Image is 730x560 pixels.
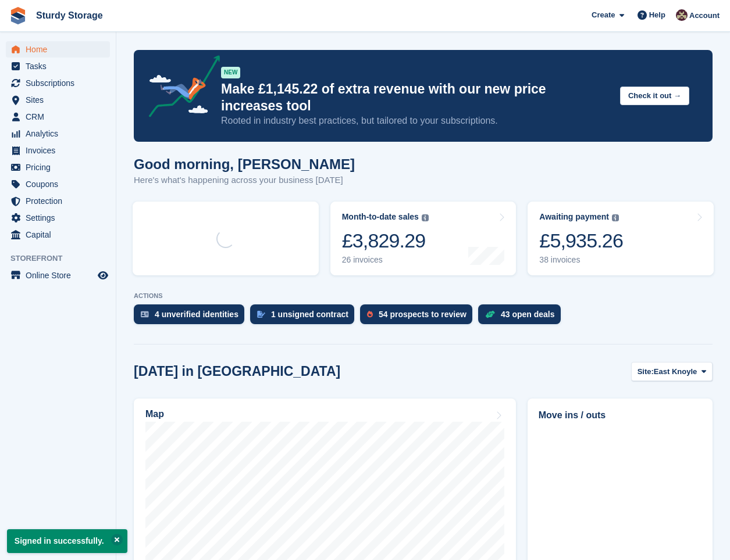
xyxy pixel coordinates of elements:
a: menu [6,159,110,175]
a: menu [6,75,110,91]
img: icon-info-grey-7440780725fd019a000dd9b08b2336e03edf1995a4989e88bcd33f0948082b44.svg [612,214,619,221]
span: CRM [26,109,95,125]
div: £3,829.29 [342,229,429,253]
div: 26 invoices [342,255,429,265]
h2: Map [145,409,164,419]
a: menu [6,267,110,283]
span: Invoices [26,142,95,159]
p: Make £1,145.22 of extra revenue with our new price increases tool [221,81,611,114]
div: 54 prospects to review [379,310,467,319]
img: price-adjustments-announcement-icon-8257ccfd72463d97f412b2fc003d46551f7dbcb40ab6d574587a9cd5c0d94... [139,55,220,121]
a: menu [6,58,110,74]
p: Here's what's happening across your business [DATE] [134,174,355,187]
span: Capital [26,227,95,243]
img: verify_identity-adf6edd0f0f0b5bbfe63781bf79b02c33cf7c696d77639b501bdc392416b5a36.svg [141,311,149,318]
span: Sites [26,92,95,108]
span: Create [592,9,615,21]
a: Awaiting payment £5,935.26 38 invoices [528,202,714,275]
a: 54 prospects to review [360,304,478,330]
span: Storefront [10,253,116,264]
span: Settings [26,210,95,226]
a: menu [6,41,110,58]
span: Account [689,10,720,21]
a: menu [6,193,110,209]
img: icon-info-grey-7440780725fd019a000dd9b08b2336e03edf1995a4989e88bcd33f0948082b44.svg [422,214,429,221]
span: Protection [26,193,95,209]
a: menu [6,227,110,243]
button: Site: East Knoyle [631,362,713,381]
h1: Good morning, [PERSON_NAME] [134,156,355,172]
h2: [DATE] in [GEOGRAPHIC_DATA] [134,364,340,379]
span: Home [26,41,95,58]
a: menu [6,125,110,142]
a: menu [6,92,110,108]
a: Month-to-date sales £3,829.29 26 invoices [330,202,517,275]
div: 1 unsigned contract [271,310,348,319]
p: Signed in successfully. [7,529,127,553]
span: Coupons [26,176,95,192]
div: Awaiting payment [539,212,609,222]
div: £5,935.26 [539,229,623,253]
div: NEW [221,67,240,78]
span: Analytics [26,125,95,142]
p: Rooted in industry best practices, but tailored to your subscriptions. [221,114,611,127]
button: Check it out → [620,87,689,106]
a: 43 open deals [478,304,567,330]
img: Sue Cadwaladr [676,9,688,21]
img: prospect-51fa495bee0391a8d652442698ab0144808aea92771e9ea1ae160a38d050c398.svg [367,311,373,318]
div: 4 unverified identities [155,310,238,319]
span: Subscriptions [26,75,95,91]
a: Sturdy Storage [31,6,108,25]
a: menu [6,176,110,192]
a: menu [6,109,110,125]
div: Month-to-date sales [342,212,419,222]
span: Site: [638,366,654,378]
span: East Knoyle [654,366,697,378]
h2: Move ins / outs [539,408,701,422]
img: stora-icon-8386f47178a22dfd0bd8f6a31ec36ba5ce8667c1dd55bd0f319d3a0aa187defe.svg [9,7,27,24]
a: menu [6,210,110,226]
a: Preview store [96,268,110,282]
div: 43 open deals [501,310,555,319]
p: ACTIONS [134,292,713,300]
a: 4 unverified identities [134,304,250,330]
a: menu [6,142,110,159]
img: deal-1b604bf984904fb50ccaf53a9ad4b4a5d6e5aea283cecdc64d6e3604feb123c2.svg [485,310,495,318]
span: Tasks [26,58,95,74]
span: Help [649,9,665,21]
a: 1 unsigned contract [250,304,360,330]
span: Online Store [26,267,95,283]
span: Pricing [26,159,95,175]
div: 38 invoices [539,255,623,265]
img: contract_signature_icon-13c848040528278c33f63329250d36e43548de30e8caae1d1a13099fd9432cc5.svg [257,311,265,318]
